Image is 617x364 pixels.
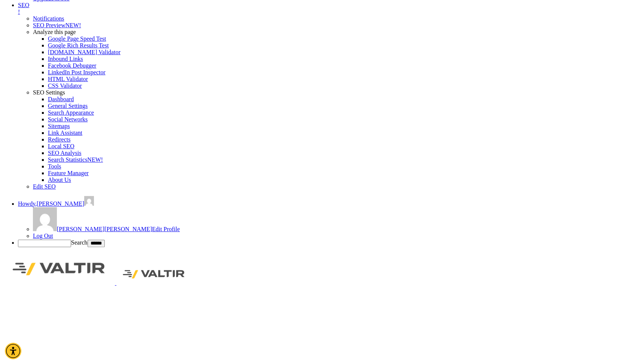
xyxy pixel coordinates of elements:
span: [PERSON_NAME] [37,200,84,207]
img: Valtir Rentals [3,253,115,285]
span: NEW! [65,22,81,28]
a: [DOMAIN_NAME] Validator [48,49,120,55]
div: ! [18,9,614,15]
a: CSS Validator [48,83,82,89]
a: SEO Analysis [48,150,81,156]
a: SEO Preview [33,22,81,28]
span: Edit Profile [152,226,180,232]
a: Tools [48,163,61,169]
a: General Settings [48,103,88,109]
div: Analyze this page [33,29,614,35]
a: Feature Manager [48,170,89,176]
a: Redirects [48,136,70,143]
a: Howdy, [18,200,94,207]
span: [PERSON_NAME] [104,226,152,232]
a: LinkedIn Post Inspector [48,69,106,75]
a: Search Appearance [48,109,94,116]
a: Local SEO [48,143,74,149]
a: Notifications [33,15,64,22]
a: Log Out [33,233,53,239]
label: Search [71,239,88,246]
a: Dashboard [48,96,74,102]
a: Social Networks [48,116,88,122]
a: Facebook Debugger [48,62,96,69]
img: Valtir Rentals [116,264,191,285]
a: Edit SEO [33,183,56,190]
a: Link Assistant [48,130,82,136]
a: HTML Validator [48,76,88,82]
a: Google Page Speed Test [48,35,106,42]
div: Accessibility Menu [5,343,21,359]
ul: Howdy, Theresa Stultz [18,207,614,239]
a: About Us [48,177,71,183]
a: Sitemaps [48,123,70,129]
span: SEO [18,2,29,8]
a: Inbound Links [48,56,83,62]
span: NEW! [87,156,103,163]
a: Google Rich Results Test [48,42,109,49]
div: SEO Settings [33,89,614,96]
span: [PERSON_NAME] [57,226,104,232]
a: Search Statistics [48,156,103,163]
